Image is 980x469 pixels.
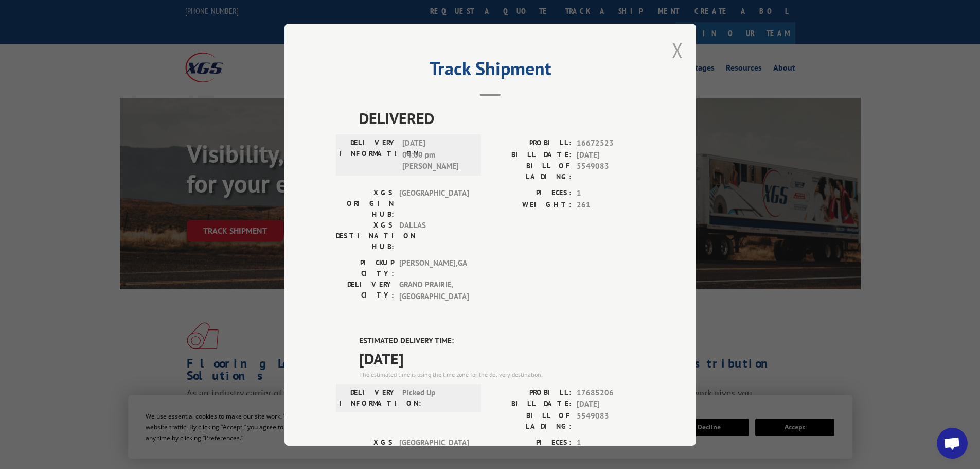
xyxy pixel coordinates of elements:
[490,387,572,398] label: PROBILL:
[490,137,572,149] label: PROBILL:
[339,387,397,408] label: DELIVERY INFORMATION:
[399,279,469,302] span: GRAND PRAIRIE , [GEOGRAPHIC_DATA]
[577,187,645,199] span: 1
[577,161,645,182] span: 5549083
[577,199,645,211] span: 261
[399,437,469,469] span: [GEOGRAPHIC_DATA]
[336,279,394,302] label: DELIVERY CITY:
[490,199,572,211] label: WEIGHT:
[336,220,394,252] label: XGS DESTINATION HUB:
[672,37,683,64] button: Close modal
[490,398,572,410] label: BILL DATE:
[577,387,645,398] span: 17685206
[402,387,472,408] span: Picked Up
[399,257,469,279] span: [PERSON_NAME] , GA
[336,437,394,469] label: XGS ORIGIN HUB:
[490,161,572,182] label: BILL OF LADING:
[336,187,394,220] label: XGS ORIGIN HUB:
[577,437,645,448] span: 1
[577,137,645,149] span: 16672523
[336,61,645,81] h2: Track Shipment
[399,220,469,252] span: DALLAS
[402,137,472,172] span: [DATE] 04:00 pm [PERSON_NAME]
[490,437,572,448] label: PIECES:
[577,149,645,161] span: [DATE]
[339,137,397,172] label: DELIVERY INFORMATION:
[359,370,645,379] div: The estimated time is using the time zone for the delivery destination.
[577,410,645,431] span: 5549083
[359,346,645,370] span: [DATE]
[399,187,469,220] span: [GEOGRAPHIC_DATA]
[359,107,645,130] span: DELIVERED
[577,398,645,410] span: [DATE]
[359,335,645,347] label: ESTIMATED DELIVERY TIME:
[490,149,572,161] label: BILL DATE:
[490,187,572,199] label: PIECES:
[336,257,394,279] label: PICKUP CITY:
[937,428,968,459] div: Open chat
[490,410,572,431] label: BILL OF LADING:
